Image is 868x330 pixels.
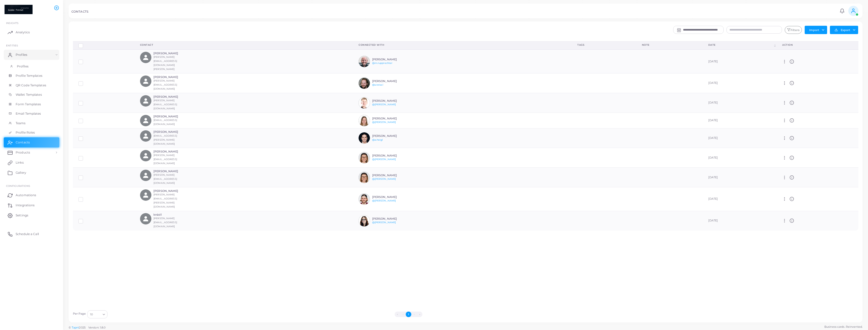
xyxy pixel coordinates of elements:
span: Links [16,160,24,165]
button: Import [805,26,827,34]
small: [PERSON_NAME][EMAIL_ADDRESS][DOMAIN_NAME] [153,79,177,90]
div: [DATE] [708,60,771,64]
small: [EMAIL_ADDRESS][PERSON_NAME][DOMAIN_NAME] [153,134,177,145]
h6: [PERSON_NAME] [372,134,409,138]
span: Products [16,150,30,155]
img: avatar [359,193,370,205]
a: Analytics [4,27,59,37]
div: Connected With [359,43,566,47]
a: Contacts [4,137,59,147]
a: @s.teissl [372,83,383,86]
a: QR Code Templates [4,81,59,90]
a: Settings [4,210,59,220]
h6: [PERSON_NAME] [153,95,191,98]
img: avatar [359,132,370,144]
span: Analytics [16,30,30,35]
div: Note [642,43,697,47]
button: Filters [785,26,802,34]
div: Contact [140,43,348,47]
h6: [PERSON_NAME] [372,154,409,157]
span: Gallery [16,170,26,175]
a: Schedule a Call [4,229,59,239]
span: Profile Roles [16,130,35,135]
svg: person fill [142,78,149,85]
a: @a.heigl [372,138,383,141]
small: [PERSON_NAME][EMAIL_ADDRESS][DOMAIN_NAME] [153,173,177,184]
input: Search for option [93,312,101,317]
a: Teams [4,118,59,128]
span: © [69,325,105,330]
a: Email Templates [4,109,59,118]
h6: [PERSON_NAME] [372,99,409,103]
span: Profile Templates [16,73,42,78]
span: Contacts [16,140,30,145]
h5: CONTACTS [71,10,88,13]
div: action [782,43,853,47]
a: Tapni [72,326,79,329]
svg: person fill [142,172,149,179]
a: @[PERSON_NAME] [372,103,396,106]
img: avatar [359,56,370,67]
button: Go to page 1 [406,312,411,317]
a: @[PERSON_NAME] [372,199,396,202]
div: [DATE] [708,101,771,105]
h6: [PERSON_NAME] [153,170,191,173]
img: avatar [359,97,370,109]
h6: [PERSON_NAME] [153,115,191,118]
svg: person fill [142,133,149,139]
a: Profiles [4,62,59,71]
span: Configurations [6,184,30,187]
h6: [PERSON_NAME] [153,130,191,134]
div: [DATE] [708,81,771,85]
span: Profiles [17,64,29,69]
div: [DATE] [708,156,771,160]
a: Automations [4,190,59,200]
h6: [PERSON_NAME] [372,58,409,61]
span: 10 [90,312,93,317]
div: Date [708,43,773,47]
a: @[PERSON_NAME] [372,177,396,180]
div: [DATE] [708,197,771,201]
div: [DATE] [708,136,771,140]
small: [PERSON_NAME][EMAIL_ADDRESS][PERSON_NAME][DOMAIN_NAME] [153,193,177,208]
a: Links [4,158,59,168]
span: Version: 1.8.0 [88,326,106,329]
button: Export [830,26,858,34]
svg: person fill [142,152,149,159]
a: @[PERSON_NAME] [372,121,396,123]
span: 2025 [79,325,85,330]
a: Profile Roles [4,128,59,137]
a: Products [4,147,59,158]
img: avatar [359,152,370,163]
a: @[PERSON_NAME] [372,221,396,224]
th: Row-selection [73,41,134,49]
h6: [PERSON_NAME] [372,174,409,177]
label: Per Page [73,312,86,316]
a: @[PERSON_NAME] [372,158,396,161]
span: QR Code Templates [16,83,46,88]
h6: [PERSON_NAME] [372,80,409,83]
span: Integrations [16,203,35,208]
span: Schedule a Call [16,232,39,236]
h6: [PERSON_NAME] [153,189,191,193]
ul: Pagination [109,312,708,317]
div: Search for option [87,310,107,318]
svg: person fill [142,192,149,198]
span: Email Templates [16,111,41,116]
a: logo [5,5,33,14]
span: Automations [16,193,36,197]
span: ENTITIES [6,44,18,47]
h6: [PERSON_NAME] [372,217,409,220]
span: Settings [16,213,28,218]
a: Profiles [4,50,59,60]
img: avatar [359,115,370,126]
small: [PERSON_NAME][EMAIL_ADDRESS][DOMAIN_NAME] [153,154,177,165]
div: [DATE] [708,118,771,122]
h6: [PERSON_NAME] [372,117,409,120]
a: Gallery [4,168,59,178]
h6: knädl [153,213,191,216]
div: Tags [577,43,631,47]
svg: person fill [142,117,149,124]
span: Wallet Templates [16,92,42,97]
div: [DATE] [708,219,771,223]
